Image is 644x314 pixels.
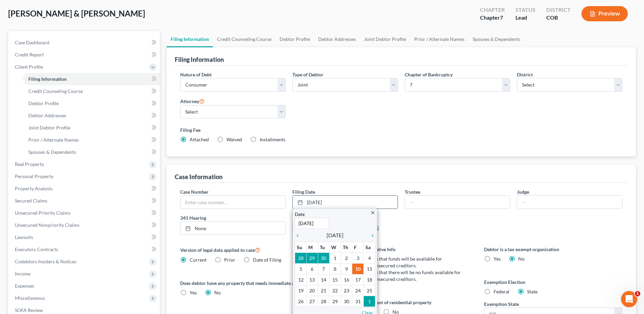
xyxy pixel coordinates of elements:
[332,299,471,306] label: Debtor resides as tenant of residential property
[516,14,535,22] div: Lead
[318,253,329,264] td: 30
[329,242,341,253] th: W
[546,14,571,22] div: COB
[621,291,637,307] iframe: Intercom live chat
[405,71,453,78] label: Chapter of Bankruptcy
[364,285,375,296] td: 25
[352,296,364,307] td: 31
[494,256,501,262] span: Yes
[15,283,34,289] span: Expenses
[15,64,43,70] span: Client Profile
[314,31,360,47] a: Debtor Addresses
[469,31,524,47] a: Spouses & Dependents
[23,97,160,110] a: Debtor Profile
[364,296,375,307] td: 1
[318,264,329,274] td: 7
[405,188,420,195] label: Trustee
[405,196,510,209] input: --
[181,222,285,235] a: None
[352,242,364,253] th: F
[341,274,352,285] td: 16
[307,264,318,274] td: 6
[15,210,71,216] span: Unsecured Priority Claims
[517,71,533,78] label: District
[15,222,79,228] span: Unsecured Nonpriority Claims
[15,52,44,57] span: Credit Report
[480,14,505,22] div: Chapter
[364,253,375,264] td: 4
[23,110,160,122] a: Debtor Addresses
[15,259,76,264] span: Codebtors Insiders & Notices
[480,6,505,14] div: Chapter
[15,246,58,252] span: Executory Contracts
[214,290,221,295] span: No
[15,234,33,240] span: Lawsuits
[517,196,622,209] input: --
[15,161,44,167] span: Real Property
[295,231,304,239] a: chevron_left
[28,100,59,106] span: Debtor Profile
[28,88,83,94] span: Credit Counseling Course
[307,242,318,253] th: M
[635,291,640,296] span: 1
[23,73,160,85] a: Filing Information
[253,257,281,263] span: Date of Filing
[9,219,160,231] a: Unsecured Nonpriority Claims
[28,76,67,82] span: Filing Information
[307,296,318,307] td: 27
[175,173,222,181] div: Case Information
[9,49,160,61] a: Credit Report
[180,97,205,105] label: Attorney
[484,300,519,308] label: Exemption State
[9,207,160,219] a: Unsecured Priority Claims
[295,253,307,264] td: 28
[364,274,375,285] td: 18
[15,173,53,179] span: Personal Property
[341,242,352,253] th: Th
[318,285,329,296] td: 21
[15,198,47,203] span: Secured Claims
[332,246,471,253] label: Statistical/Administrative Info
[329,274,341,285] td: 15
[352,253,364,264] td: 3
[213,31,276,47] a: Credit Counseling Course
[366,233,375,238] i: chevron_right
[329,264,341,274] td: 8
[226,137,242,142] span: Waived
[307,253,318,264] td: 29
[295,218,329,229] input: 1/1/2013
[581,6,628,21] button: Preview
[352,274,364,285] td: 17
[341,285,352,296] td: 23
[295,211,305,218] label: Date
[517,188,529,195] label: Judge
[28,137,79,143] span: Prior / Alternate Names
[293,196,398,209] a: [DATE]
[307,274,318,285] td: 13
[500,14,503,21] span: 7
[167,31,213,47] a: Filing Information
[9,243,160,256] a: Executory Contracts
[190,137,209,142] span: Attached
[8,8,145,18] span: [PERSON_NAME] & [PERSON_NAME]
[329,285,341,296] td: 22
[370,210,375,215] i: close
[341,253,352,264] td: 2
[276,31,314,47] a: Debtor Profile
[28,125,70,130] span: Joint Debtor Profile
[9,37,160,49] a: Case Dashboard
[292,71,324,78] label: Type of Debtor
[342,256,442,268] span: Debtor estimates that funds will be available for distribution to unsecured creditors.
[23,85,160,97] a: Credit Counseling Course
[260,137,285,142] span: Installments
[329,296,341,307] td: 29
[318,274,329,285] td: 14
[224,257,235,263] span: Prior
[295,242,307,253] th: Su
[516,6,535,14] div: Status
[9,183,160,195] a: Property Analysis
[23,122,160,134] a: Joint Debtor Profile
[484,246,622,253] label: Debtor is a tax exempt organization
[484,279,622,286] label: Exemption Election
[546,6,571,14] div: District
